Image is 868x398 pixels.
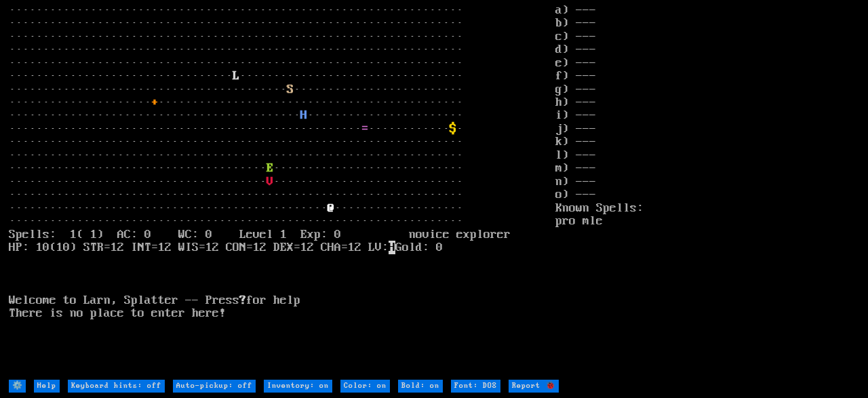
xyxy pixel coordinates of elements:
[361,122,368,136] font: =
[9,380,26,393] input: ⚙️
[239,294,246,307] b: ?
[173,380,256,393] input: Auto-pickup: off
[264,380,332,393] input: Inventory: on
[555,4,859,378] stats: a) --- b) --- c) --- d) --- e) --- f) --- g) --- h) --- i) --- j) --- k) --- l) --- m) --- n) ---...
[287,83,294,96] font: S
[509,380,559,393] input: Report 🐞
[389,241,395,254] mark: H
[267,175,273,188] font: V
[68,380,165,393] input: Keyboard hints: off
[328,201,334,215] font: @
[398,380,443,393] input: Bold: on
[34,380,60,393] input: Help
[9,4,555,378] larn: ··································································· ·····························...
[450,122,456,136] font: $
[267,161,273,175] font: E
[340,380,390,393] input: Color: on
[451,380,500,393] input: Font: DOS
[300,108,307,122] font: H
[233,69,239,83] font: L
[151,96,158,109] font: +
